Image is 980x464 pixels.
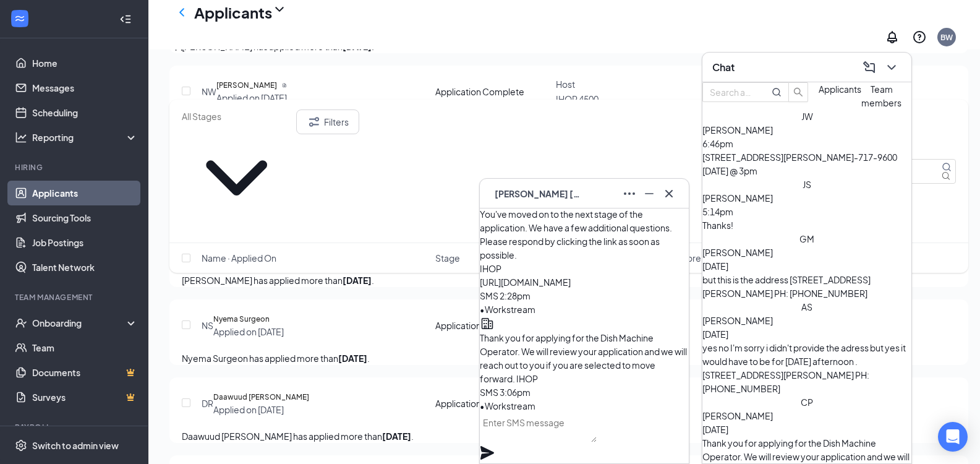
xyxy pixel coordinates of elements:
a: DocumentsCrown [32,360,138,385]
div: Hiring [15,162,135,173]
span: Great news! You've moved on to the next stage of the application. We have a few additional questi... [480,195,672,288]
svg: UserCheck [15,317,27,329]
span: [PERSON_NAME] [702,247,773,258]
div: JS [803,178,811,191]
svg: Cross [662,186,676,201]
span: 6:46pm [702,138,733,149]
div: Switch to admin view [32,439,119,452]
span: Applicants [819,84,861,95]
a: Applicants [32,181,138,205]
button: Cross [659,184,679,204]
button: Minimize [639,184,659,204]
svg: Company [480,316,495,331]
a: Scheduling [32,100,138,125]
svg: Filter [307,114,322,129]
a: Home [32,51,138,75]
div: DR [202,397,213,410]
span: 5:14pm [702,206,733,217]
div: AS [801,300,812,314]
div: Reporting [32,131,138,144]
div: but this is the address [STREET_ADDRESS][PERSON_NAME] PH: [PHONE_NUMBER] [702,273,911,300]
svg: ComposeMessage [862,60,877,75]
button: ChevronDown [882,58,901,77]
a: Sourcing Tools [32,205,138,230]
div: Applied on [DATE] [213,325,284,338]
span: search [789,87,807,97]
input: All Stages [182,110,291,123]
svg: Minimize [642,186,657,201]
svg: ChevronDown [182,123,291,233]
a: SurveysCrown [32,385,138,410]
div: [STREET_ADDRESS][PERSON_NAME]-717-9600 [DATE] @ 3pm [702,150,911,178]
div: Thanks! [702,218,911,232]
a: Talent Network [32,255,138,280]
b: [DATE] [338,353,367,364]
svg: MagnifyingGlass [942,162,952,172]
h1: Applicants [194,2,272,23]
h3: Chat [712,61,735,74]
a: Job Postings [32,230,138,255]
h5: Nyema Surgeon [213,313,270,325]
span: Name · Applied On [202,252,276,264]
p: Nyema Surgeon has applied more than . [182,351,956,365]
span: [PERSON_NAME] [702,192,773,204]
span: [DATE] [702,424,728,435]
svg: ChevronDown [272,2,287,17]
div: Onboarding [32,317,127,329]
a: Messages [32,75,138,100]
span: [DATE] [702,329,728,340]
span: [PERSON_NAME] [702,410,773,421]
button: Filter Filters [296,110,359,134]
span: • Workstream [480,400,535,411]
div: GM [799,232,814,246]
div: JW [801,110,813,123]
svg: QuestionInfo [912,30,927,45]
svg: WorkstreamLogo [14,12,26,25]
span: • Workstream [480,304,535,315]
b: [DATE] [382,431,411,442]
svg: ChevronDown [884,60,899,75]
span: Team members [861,84,901,108]
svg: Analysis [15,131,27,144]
div: yes no I'm sorry i didn't provide the adress but yes it would have to be for [DATE] afternoon . [... [702,341,911,395]
div: SMS 2:28pm [480,289,689,303]
div: NS [202,319,213,332]
svg: Settings [15,439,27,452]
b: [DATE] [343,275,372,286]
h5: Daawuud [PERSON_NAME] [213,391,309,403]
input: Search applicant [710,85,754,99]
div: BW [940,32,953,43]
div: CP [801,395,813,409]
div: Application Complete [435,397,548,410]
span: [PERSON_NAME] [702,124,773,135]
svg: Notifications [885,30,900,45]
svg: MagnifyingGlass [772,87,782,97]
a: Team [32,335,138,360]
svg: Collapse [119,13,132,25]
div: Payroll [15,422,135,432]
button: Ellipses [620,184,639,204]
div: Team Management [15,292,135,303]
button: ComposeMessage [859,58,879,77]
svg: Plane [480,445,495,460]
p: Daawuud [PERSON_NAME] has applied more than . [182,429,956,443]
div: Open Intercom Messenger [938,422,968,452]
button: search [788,82,808,102]
svg: Ellipses [622,186,637,201]
div: Applied on [DATE] [213,403,309,416]
span: Stage [435,252,460,264]
div: Application Complete [435,319,548,332]
span: [DATE] [702,260,728,272]
span: Thank you for applying for the Dish Machine Operator. We will review your application and we will... [480,332,687,384]
svg: ChevronLeft [174,5,189,20]
span: [PERSON_NAME] [702,315,773,326]
span: [PERSON_NAME] [PERSON_NAME] [495,187,581,200]
div: SMS 3:06pm [480,385,689,399]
